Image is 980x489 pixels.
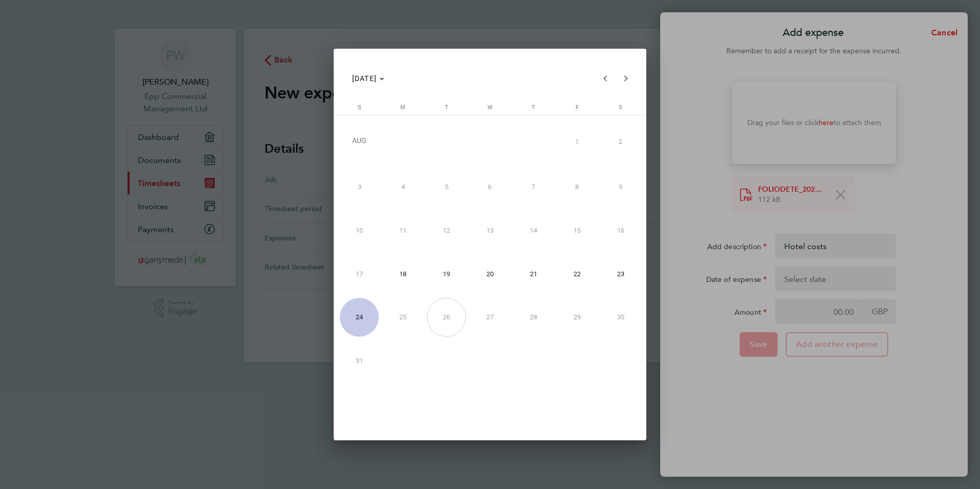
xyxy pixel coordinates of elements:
[514,167,553,206] span: 7
[425,209,468,252] button: August 12, 2025
[555,119,599,165] button: August 1, 2025
[381,165,425,209] button: August 4, 2025
[340,298,379,337] span: 24
[425,165,468,209] button: August 5, 2025
[555,252,599,296] button: August 22, 2025
[425,252,468,296] button: August 19, 2025
[555,165,599,209] button: August 8, 2025
[383,254,422,293] span: 18
[601,167,641,206] span: 9
[595,68,616,89] button: Previous month
[338,339,381,382] button: August 31, 2025
[601,254,641,293] span: 23
[601,211,641,250] span: 16
[616,68,636,89] button: Next month
[427,254,466,293] span: 19
[427,167,466,206] span: 5
[599,295,642,339] button: August 30, 2025
[514,298,553,337] span: 28
[558,254,597,293] span: 22
[338,209,381,252] button: August 10, 2025
[599,165,642,209] button: August 9, 2025
[383,211,422,250] span: 11
[352,74,377,83] span: [DATE]
[599,119,642,165] button: August 2, 2025
[555,295,599,339] button: August 29, 2025
[338,295,381,339] button: August 24, 2025
[427,211,466,250] span: 12
[471,167,509,206] span: 6
[558,298,597,337] span: 29
[558,121,597,162] span: 1
[340,211,379,250] span: 10
[338,119,556,165] td: AUG
[599,252,642,296] button: August 23, 2025
[558,167,597,206] span: 8
[445,104,448,111] span: T
[601,298,641,337] span: 30
[599,209,642,252] button: August 16, 2025
[400,104,405,111] span: M
[514,211,553,250] span: 14
[487,104,493,111] span: W
[381,252,425,296] button: August 18, 2025
[619,104,622,111] span: S
[468,252,512,296] button: August 20, 2025
[514,254,553,293] span: 21
[348,69,389,88] button: Choose month and year
[471,254,509,293] span: 20
[338,165,381,209] button: August 3, 2025
[558,211,597,250] span: 15
[471,211,509,250] span: 13
[340,341,379,380] span: 31
[471,298,509,337] span: 27
[576,104,579,111] span: F
[383,167,422,206] span: 4
[425,295,468,339] button: August 26, 2025
[358,104,361,111] span: S
[340,254,379,293] span: 17
[381,295,425,339] button: August 25, 2025
[381,209,425,252] button: August 11, 2025
[512,295,555,339] button: August 28, 2025
[340,167,379,206] span: 3
[512,252,555,296] button: August 21, 2025
[427,298,466,337] span: 26
[512,209,555,252] button: August 14, 2025
[468,295,512,339] button: August 27, 2025
[338,252,381,296] button: August 17, 2025
[468,165,512,209] button: August 6, 2025
[468,209,512,252] button: August 13, 2025
[601,121,641,162] span: 2
[383,298,422,337] span: 25
[555,209,599,252] button: August 15, 2025
[512,165,555,209] button: August 7, 2025
[532,104,535,111] span: T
